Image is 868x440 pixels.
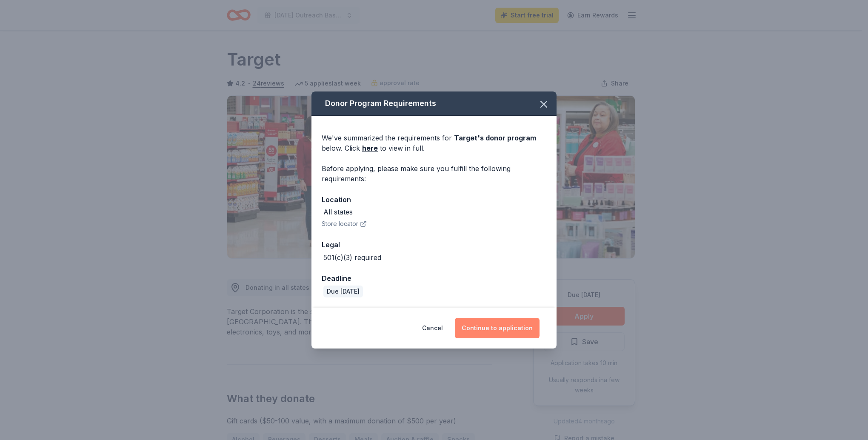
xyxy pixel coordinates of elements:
[422,318,443,338] button: Cancel
[323,207,353,217] div: All states
[311,91,557,116] div: Donor Program Requirements
[455,318,540,338] button: Continue to application
[322,133,546,153] div: We've summarized the requirements for below. Click to view in full.
[454,134,536,142] span: Target 's donor program
[322,239,546,250] div: Legal
[323,286,363,297] div: Due [DATE]
[362,143,378,153] a: here
[323,252,381,263] div: 501(c)(3) required
[322,163,546,184] div: Before applying, please make sure you fulfill the following requirements:
[322,194,546,205] div: Location
[322,273,546,284] div: Deadline
[322,219,367,229] button: Store locator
